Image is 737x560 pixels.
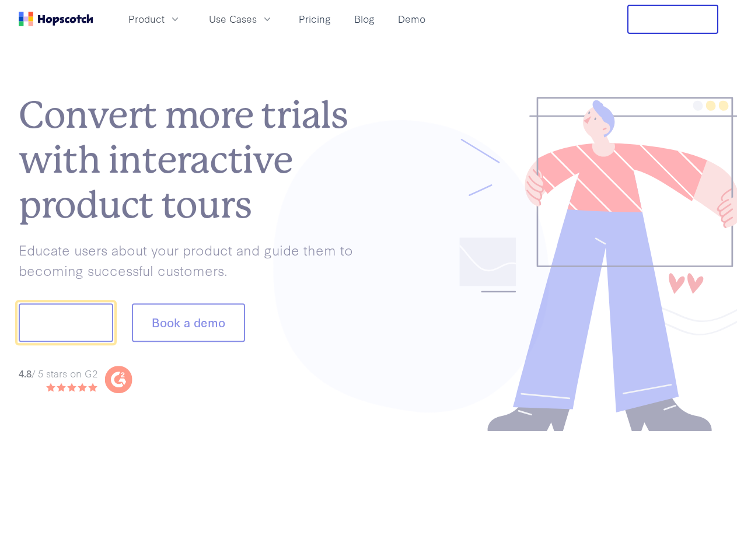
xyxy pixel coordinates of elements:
[19,12,93,26] a: Home
[19,93,369,228] h1: Convert more trials with interactive product tours
[132,304,245,342] button: Book a demo
[350,9,379,29] a: Blog
[202,9,280,29] button: Use Cases
[19,240,369,280] p: Educate users about your product and guide them to becoming successful customers.
[627,5,718,34] button: Free Trial
[19,366,97,381] div: / 5 stars on G2
[294,9,336,29] a: Pricing
[121,9,188,29] button: Product
[19,304,113,342] button: Show me!
[128,12,165,26] span: Product
[19,366,32,380] strong: 4.8
[393,9,430,29] a: Demo
[209,12,257,26] span: Use Cases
